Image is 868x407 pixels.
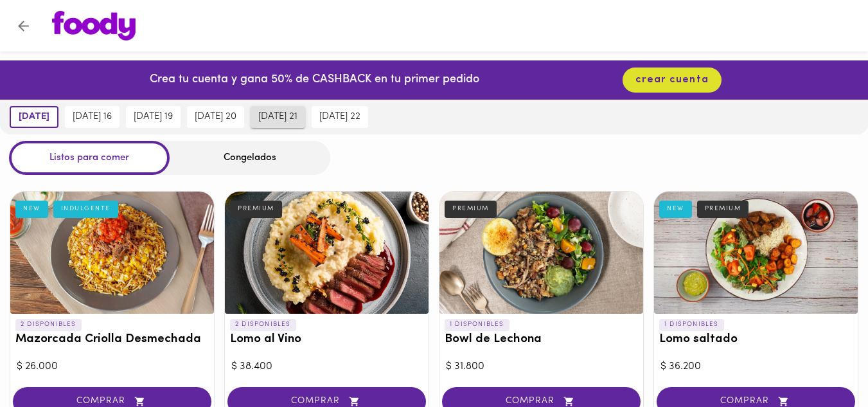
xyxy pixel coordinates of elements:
[73,111,112,123] span: [DATE] 16
[29,396,195,407] span: COMPRAR
[445,201,497,217] div: PREMIUM
[697,201,749,217] div: PREMIUM
[15,333,209,347] h3: Mazorcada Criolla Desmechada
[654,192,858,314] div: Lomo saltado
[9,141,170,175] div: Listos para comer
[319,111,360,123] span: [DATE] 22
[251,106,305,128] button: [DATE] 21
[458,396,624,407] span: COMPRAR
[53,201,118,217] div: INDULGENTE
[15,201,48,217] div: NEW
[195,111,236,123] span: [DATE] 20
[230,333,423,347] h3: Lomo al Vino
[659,201,692,217] div: NEW
[52,11,136,41] img: logo.png
[659,333,853,347] h3: Lomo saltado
[793,332,855,394] iframe: Messagebird Livechat Widget
[446,359,637,374] div: $ 31.800
[230,319,296,330] p: 2 DISPONIBLES
[660,359,851,374] div: $ 36.200
[150,72,479,89] p: Crea tu cuenta y gana 50% de CASHBACK en tu primer pedido
[225,192,429,314] div: Lomo al Vino
[659,319,724,330] p: 1 DISPONIBLES
[445,319,509,330] p: 1 DISPONIBLES
[170,141,330,175] div: Congelados
[231,359,422,374] div: $ 38.400
[673,396,839,407] span: COMPRAR
[126,106,181,128] button: [DATE] 19
[439,192,643,314] div: Bowl de Lechona
[134,111,173,123] span: [DATE] 19
[19,111,49,123] span: [DATE]
[445,333,638,347] h3: Bowl de Lechona
[15,319,82,330] p: 2 DISPONIBLES
[635,74,709,86] span: crear cuenta
[312,106,368,128] button: [DATE] 22
[65,106,120,128] button: [DATE] 16
[623,68,722,93] button: crear cuenta
[230,201,282,217] div: PREMIUM
[10,106,58,128] button: [DATE]
[258,111,297,123] span: [DATE] 21
[10,192,214,314] div: Mazorcada Criolla Desmechada
[244,396,410,407] span: COMPRAR
[187,106,244,128] button: [DATE] 20
[8,10,39,42] button: Volver
[17,359,208,374] div: $ 26.000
